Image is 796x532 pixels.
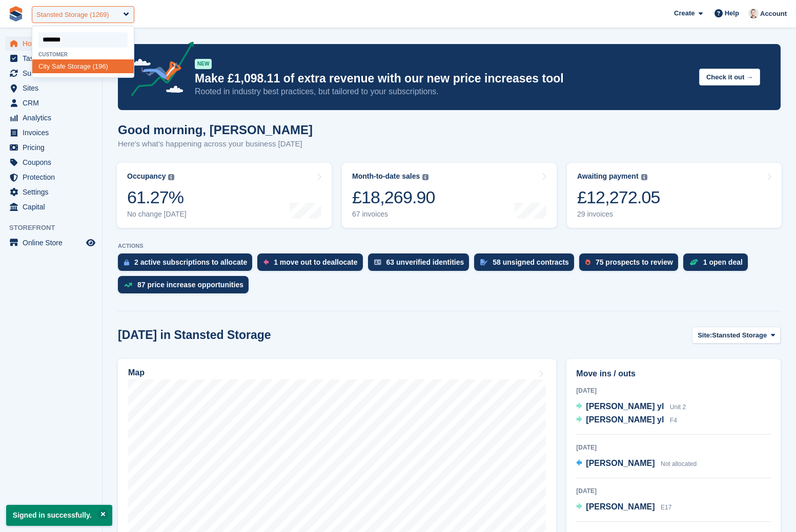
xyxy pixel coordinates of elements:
[576,457,697,471] a: [PERSON_NAME] Not allocated
[5,111,97,125] a: menu
[586,402,664,411] span: [PERSON_NAME] yl
[36,10,109,20] div: Stansted Storage (1269)
[5,36,97,51] a: menu
[23,236,84,250] span: Online Store
[576,414,677,427] a: [PERSON_NAME] yl F4
[274,258,357,266] div: 1 move out to deallocate
[748,8,759,18] img: Jeff Knox
[699,69,760,86] button: Check it out →
[263,259,269,265] img: move_outs_to_deallocate_icon-f764333ba52eb49d3ac5e1228854f67142a1ed5810a6f6cc68b1a99e826820c5.svg
[585,259,590,265] img: prospect-51fa495bee0391a8d652442698ab0144808aea92771e9ea1ae160a38d050c398.svg
[32,59,134,73] div: fe Storage (196)
[683,253,753,276] a: 1 open deal
[760,9,787,19] span: Account
[23,51,84,66] span: Tasks
[5,66,97,80] a: menu
[703,258,743,266] div: 1 open deal
[725,8,739,18] span: Help
[127,210,187,219] div: No change [DATE]
[23,125,84,140] span: Invoices
[661,504,671,511] span: E17
[168,174,174,180] img: icon-info-grey-7440780725fd019a000dd9b08b2336e03edf1995a4989e88bcd33f0948082b44.svg
[577,172,639,181] div: Awaiting payment
[586,459,655,467] span: [PERSON_NAME]
[118,328,271,342] h2: [DATE] in Stansted Storage
[118,138,313,150] p: Here's what's happening across your business [DATE]
[670,403,686,411] span: Unit 2
[576,486,771,496] div: [DATE]
[641,174,647,180] img: icon-info-grey-7440780725fd019a000dd9b08b2336e03edf1995a4989e88bcd33f0948082b44.svg
[352,187,435,208] div: £18,269.90
[579,253,683,276] a: 75 prospects to review
[5,125,97,140] a: menu
[586,502,655,511] span: [PERSON_NAME]
[5,51,97,66] a: menu
[195,59,212,69] div: NEW
[374,259,381,265] img: verify_identity-adf6edd0f0f0b5bbfe63781bf79b02c33cf7c696d77639b501bdc392416b5a36.svg
[576,368,771,380] h2: Move ins / outs
[23,81,84,95] span: Sites
[118,253,257,276] a: 2 active subscriptions to allocate
[118,276,254,299] a: 87 price increase opportunities
[23,111,84,125] span: Analytics
[352,172,420,181] div: Month-to-date sales
[124,283,132,287] img: price_increase_opportunities-93ffe204e8149a01c8c9dc8f82e8f89637d9d84a8eef4429ea346261dce0b2c0.svg
[127,187,187,208] div: 61.27%
[5,170,97,184] a: menu
[23,140,84,155] span: Pricing
[596,258,673,266] div: 75 prospects to review
[670,417,677,424] span: F4
[567,163,782,228] a: Awaiting payment £12,272.05 29 invoices
[576,386,771,395] div: [DATE]
[52,62,60,70] span: Sa
[480,259,487,265] img: contract_signature_icon-13c848040528278c33f63329250d36e43548de30e8caae1d1a13099fd9432cc5.svg
[9,223,102,233] span: Storefront
[137,281,243,289] div: 87 price increase opportunities
[127,172,166,181] div: Occupancy
[674,8,695,18] span: Create
[586,415,664,424] span: [PERSON_NAME] yl
[257,253,368,276] a: 1 move out to deallocate
[8,6,24,22] img: stora-icon-8386f47178a22dfd0bd8f6a31ec36ba5ce8667c1dd55bd0f319d3a0aa187defe.svg
[661,460,697,467] span: Not allocated
[85,237,97,249] a: Preview store
[5,140,97,155] a: menu
[38,62,50,70] span: City
[698,330,712,341] span: Site:
[5,185,97,199] a: menu
[23,66,84,80] span: Subscriptions
[23,185,84,199] span: Settings
[386,258,464,266] div: 63 unverified identities
[692,327,781,344] button: Site: Stansted Storage
[124,259,129,266] img: active_subscription_to_allocate_icon-d502201f5373d7db506a760aba3b589e785aa758c864c3986d89f69b8ff3...
[134,258,247,266] div: 2 active subscriptions to allocate
[5,200,97,214] a: menu
[195,71,691,86] p: Make £1,098.11 of extra revenue with our new price increases tool
[123,41,194,100] img: price-adjustments-announcement-icon-8257ccfd72463d97f412b2fc003d46551f7dbcb40ab6d574587a9cd5c0d94...
[5,236,97,250] a: menu
[23,36,84,51] span: Home
[352,210,435,219] div: 67 invoices
[576,501,671,514] a: [PERSON_NAME] E17
[577,187,660,208] div: £12,272.05
[6,505,112,526] p: Signed in successfully.
[5,155,97,169] a: menu
[342,163,557,228] a: Month-to-date sales £18,269.90 67 invoices
[689,259,698,266] img: deal-1b604bf984904fb50ccaf53a9ad4b4a5d6e5aea283cecdc64d6e3604feb123c2.svg
[576,443,771,452] div: [DATE]
[493,258,569,266] div: 58 unsigned contracts
[577,210,660,219] div: 29 invoices
[117,163,332,228] a: Occupancy 61.27% No change [DATE]
[23,170,84,184] span: Protection
[118,123,313,137] h1: Good morning, [PERSON_NAME]
[422,174,428,180] img: icon-info-grey-7440780725fd019a000dd9b08b2336e03edf1995a4989e88bcd33f0948082b44.svg
[23,96,84,110] span: CRM
[23,155,84,169] span: Coupons
[118,243,781,249] p: ACTIONS
[23,200,84,214] span: Capital
[128,368,145,377] h2: Map
[32,52,134,57] div: Customer
[195,86,691,97] p: Rooted in industry best practices, but tailored to your subscriptions.
[5,81,97,95] a: menu
[474,253,579,276] a: 58 unsigned contracts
